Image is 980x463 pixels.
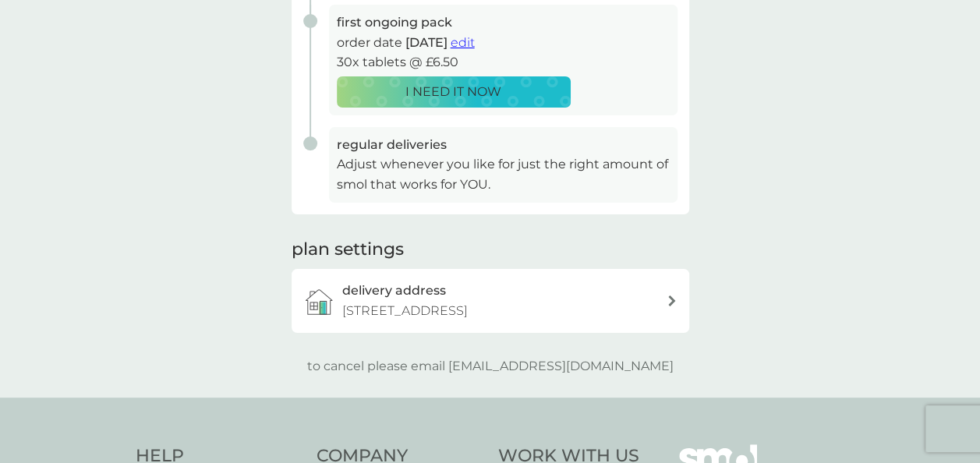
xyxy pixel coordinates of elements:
[337,52,670,72] p: 30x tablets @ £6.50
[451,35,475,50] span: edit
[337,135,670,155] h3: regular deliveries
[307,356,674,376] p: to cancel please email [EMAIL_ADDRESS][DOMAIN_NAME]
[292,269,689,332] a: delivery address[STREET_ADDRESS]
[337,76,571,108] button: I NEED IT NOW
[405,35,448,50] span: [DATE]
[451,33,475,53] button: edit
[337,12,670,33] h3: first ongoing pack
[342,301,468,321] p: [STREET_ADDRESS]
[292,238,404,262] h2: plan settings
[337,154,670,194] p: Adjust whenever you like for just the right amount of smol that works for YOU.
[405,82,501,102] p: I NEED IT NOW
[342,281,446,301] h3: delivery address
[337,33,670,53] p: order date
